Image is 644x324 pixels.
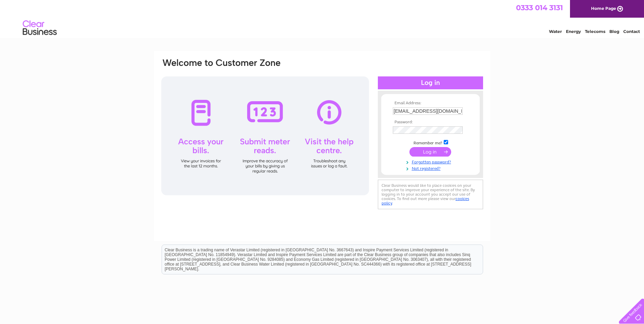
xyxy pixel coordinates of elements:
[393,158,470,165] a: Forgotten password?
[162,4,483,33] div: Clear Business is a trading name of Verastar Limited (registered in [GEOGRAPHIC_DATA] No. 3667643...
[549,29,562,34] a: Water
[609,29,619,34] a: Blog
[382,196,469,205] a: cookies policy
[409,147,451,157] input: Submit
[623,29,640,34] a: Contact
[378,180,483,209] div: Clear Business would like to place cookies on your computer to improve your experience of the sit...
[391,120,470,125] th: Password:
[516,3,563,12] a: 0333 014 3131
[391,101,470,106] th: Email Address:
[391,139,470,146] td: Remember me?
[585,29,605,34] a: Telecoms
[393,165,470,171] a: Not registered?
[22,18,57,38] img: logo.png
[566,29,581,34] a: Energy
